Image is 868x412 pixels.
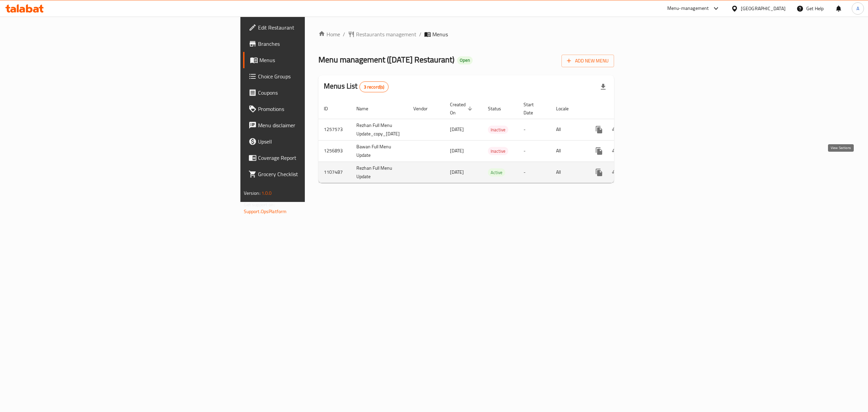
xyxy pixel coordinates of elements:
td: - [518,140,551,162]
span: Add New Menu [567,57,609,65]
span: [DATE] [450,125,464,134]
div: Inactive [488,126,508,134]
span: Version: [244,189,260,198]
table: enhanced table [318,98,662,183]
span: Get support on: [244,200,275,209]
li: / [419,30,421,38]
th: Actions [586,98,662,119]
td: All [551,162,586,183]
a: Coupons [243,85,386,101]
a: Menus [243,52,386,68]
span: Locale [556,105,577,113]
div: Open [457,56,473,64]
span: Coverage Report [258,154,380,162]
td: - [518,119,551,140]
td: - [518,162,551,183]
span: [DATE] [450,146,464,155]
a: Choice Groups [243,68,386,85]
a: Upsell [243,133,386,150]
span: Active [488,169,505,176]
button: Change Status [607,121,624,138]
span: A [856,5,859,12]
td: All [551,140,586,162]
a: Branches [243,36,386,52]
button: more [591,143,607,159]
span: Start Date [524,100,542,117]
div: Export file [595,79,611,95]
span: 1.0.0 [261,189,272,198]
a: Grocery Checklist [243,166,386,182]
span: Edit Restaurant [258,23,380,32]
a: Edit Restaurant [243,19,386,36]
span: Restaurants management [356,30,416,38]
span: Inactive [488,147,508,155]
div: Total records count [359,81,389,92]
span: Open [457,57,473,63]
td: All [551,119,586,140]
span: Branches [258,40,380,48]
a: Menu disclaimer [243,117,386,133]
span: [DATE] [450,168,464,176]
span: Name [356,105,377,113]
span: Upsell [258,137,380,146]
span: Menu disclaimer [258,121,380,129]
span: Vendor [413,105,436,113]
span: Promotions [258,105,380,113]
a: Promotions [243,101,386,117]
span: Inactive [488,126,508,134]
span: Created On [450,100,474,117]
span: Coupons [258,89,380,97]
span: Menu management ( [DATE] Restaurant ) [318,52,454,67]
span: ID [324,105,337,113]
span: Status [488,105,510,113]
span: Grocery Checklist [258,170,380,178]
span: Choice Groups [258,72,380,80]
button: more [591,164,607,181]
a: Coverage Report [243,150,386,166]
nav: breadcrumb [318,30,614,38]
button: more [591,121,607,138]
h2: Menus List [324,81,389,92]
div: [GEOGRAPHIC_DATA] [741,5,786,12]
span: Menus [259,56,380,64]
div: Menu-management [667,4,709,13]
button: Add New Menu [561,55,614,67]
span: Menus [432,30,448,38]
a: Support.OpsPlatform [244,207,287,216]
span: 3 record(s) [360,84,389,90]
